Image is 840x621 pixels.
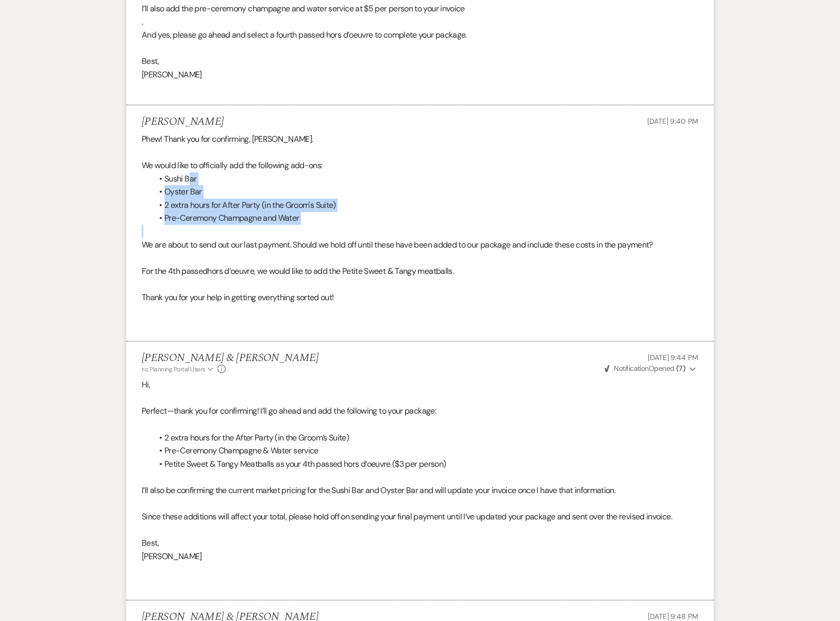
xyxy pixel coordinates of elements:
[152,185,698,199] li: Oyster Bar
[142,116,224,128] h5: [PERSON_NAME]
[164,459,446,469] span: Petite Sweet & Tangy Meatballs as your 4th passed hors d’oeuvre ($3 per person)
[142,69,202,80] span: [PERSON_NAME]
[142,56,159,67] span: Best,
[142,551,202,562] span: [PERSON_NAME]
[142,365,215,374] button: to: Planning Portal Users
[142,133,698,146] p: Phew! Thank you for confirming, [PERSON_NAME].
[142,379,150,390] span: Hi,
[648,353,698,362] span: [DATE] 9:44 PM
[142,511,672,522] span: Since these additions will affect your total, please hold off on sending your final payment until...
[648,612,698,621] span: [DATE] 9:48 PM
[207,266,453,276] span: hors d’oeuvre, we would like to add the Petite Sweet & Tangy meatballs.
[142,3,465,14] span: I’ll also add the pre-ceremony champagne and water service at $5 per person to your invoice
[152,211,698,225] li: Pre-Ceremony Champagne and Water
[142,352,318,365] h5: [PERSON_NAME] & [PERSON_NAME]
[142,292,334,303] span: Thank you for your help in getting everything sorted out!
[647,117,698,126] span: [DATE] 9:40 PM
[142,365,205,373] span: to: Planning Portal Users
[164,432,349,443] span: 2 extra hours for the After Party (in the Groom’s Suite)
[152,199,698,212] li: 2 extra hours for After Party (in the Groom's Suite)
[142,29,467,40] span: And yes, please go ahead and select a fourth passed hors d’oeuvre to complete your package.
[604,364,685,373] span: Opened
[142,537,159,548] span: Best,
[142,485,615,496] span: I’ll also be confirming the current market pricing for the Sushi Bar and Oyster Bar and will upda...
[614,364,648,373] span: Notification
[152,172,698,186] li: Sushi Bar
[142,265,698,278] p: For the 4th passed
[142,159,698,172] p: We would like to officially add the following add-ons:
[164,445,318,456] span: Pre-Ceremony Champagne & Water service
[142,238,698,252] p: We are about to send out our last payment. Should we hold off until these have been added to our ...
[142,17,143,27] span: .
[603,363,698,374] button: NotificationOpened (7)
[142,405,436,416] span: Perfect—thank you for confirming! I’ll go ahead and add the following to your package:
[676,364,685,373] strong: ( 7 )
